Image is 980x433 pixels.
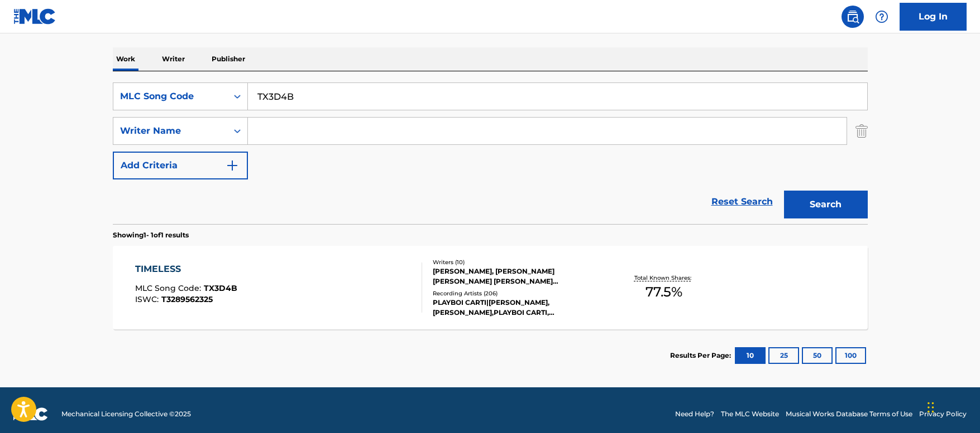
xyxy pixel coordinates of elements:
[924,380,980,433] iframe: Chat Widget
[226,159,239,172] img: 9d2ae6d4665cec9f34b9.svg
[135,283,204,293] span: MLC Song Code :
[120,124,221,138] div: Writer Name
[120,90,221,103] div: MLC Song Code
[784,191,868,218] button: Search
[675,409,714,419] a: Need Help?
[113,246,868,329] a: TIMELESSMLC Song Code:TX3D4BISWC:T3289562325Writers (10)[PERSON_NAME], [PERSON_NAME] [PERSON_NAME...
[875,10,888,23] img: help
[634,274,694,282] p: Total Known Shares:
[61,409,191,419] span: Mechanical Licensing Collective © 2025
[928,391,934,424] div: Drag
[842,6,864,28] a: Public Search
[113,47,138,71] p: Work
[135,262,237,276] div: TIMELESS
[113,152,248,179] button: Add Criteria
[835,347,866,364] button: 100
[159,47,188,71] p: Writer
[768,347,799,364] button: 25
[846,10,859,23] img: search
[161,294,213,304] span: T3289562325
[113,230,189,240] p: Showing 1 - 1 of 1 results
[919,409,967,419] a: Privacy Policy
[433,258,601,266] div: Writers ( 10 )
[802,347,833,364] button: 50
[646,282,682,302] span: 77.5 %
[900,3,967,31] a: Log In
[135,294,161,304] span: ISWC :
[871,6,893,28] div: Help
[208,47,248,71] p: Publisher
[433,298,601,318] div: PLAYBOI CARTI|[PERSON_NAME], [PERSON_NAME],PLAYBOI CARTI, [PERSON_NAME], [PERSON_NAME] & PLAYBOI ...
[670,351,734,361] p: Results Per Page:
[433,266,601,286] div: [PERSON_NAME], [PERSON_NAME] [PERSON_NAME] [PERSON_NAME] [PERSON_NAME], [PERSON_NAME] [PERSON_NAM...
[13,8,56,25] img: MLC Logo
[113,82,868,224] form: Search Form
[433,289,601,298] div: Recording Artists ( 206 )
[786,409,912,419] a: Musical Works Database Terms of Use
[855,117,868,145] img: Delete Criterion
[721,409,779,419] a: The MLC Website
[204,283,237,293] span: TX3D4B
[706,189,778,214] a: Reset Search
[735,347,766,364] button: 10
